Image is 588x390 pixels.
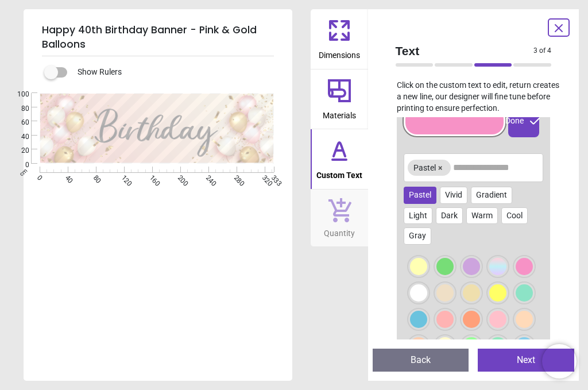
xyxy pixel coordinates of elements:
iframe: Brevo live chat [542,344,577,379]
span: 3 of 4 [533,46,551,56]
div: Cool [501,207,528,225]
span: Text [396,43,534,59]
span: Pastel [408,160,451,176]
div: Pastel Yellow [410,258,427,275]
span: Materials [323,105,356,122]
button: Materials [311,69,368,129]
div: Buttercream [436,337,454,354]
div: Pastel [404,187,436,204]
div: Pastel Green [436,258,454,275]
div: Seafoam [489,337,506,354]
div: white [410,284,427,302]
div: Salmon [463,311,480,328]
span: Dimensions [319,44,360,61]
span: 20 [7,146,29,156]
span: cm [18,167,29,177]
div: sky blue [410,311,427,328]
button: Next [478,349,574,372]
div: pale green [516,284,533,302]
div: Light [404,207,432,225]
div: Dark [436,207,463,225]
div: light gold [463,284,480,302]
div: Gray [404,227,431,245]
span: 80 [7,104,29,114]
div: pale gold [436,284,454,302]
div: Gradient [471,187,512,204]
div: Done [508,105,539,137]
div: Sky Blue [516,337,533,354]
button: Back [373,349,469,372]
div: Dreamy Pastel [489,258,506,275]
span: Quantity [324,222,355,240]
button: Dimensions [311,9,368,69]
h5: Happy 40th Birthday Banner - Pink & Gold Balloons [42,18,274,56]
span: 40 [7,132,29,142]
div: Vivid [440,187,467,204]
button: Custom Text [311,129,368,189]
div: yellow [489,284,506,302]
div: Mint [463,337,480,354]
div: Blush Red [489,311,506,328]
div: Pastel Purple [463,258,480,275]
span: 60 [7,118,29,128]
div: Apricot [410,337,427,354]
p: Click on the custom text to edit, return creates a new line, our designer will fine tune before p... [386,80,561,114]
span: 100 [7,90,29,99]
div: Peach [516,311,533,328]
div: Warm [466,207,498,225]
span: Custom Text [316,164,362,182]
button: × [436,163,445,172]
div: light pink [516,258,533,275]
div: Show Rulers [51,65,292,79]
button: Quantity [311,190,368,247]
span: 0 [7,160,29,170]
div: Pinkish Red [436,311,454,328]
